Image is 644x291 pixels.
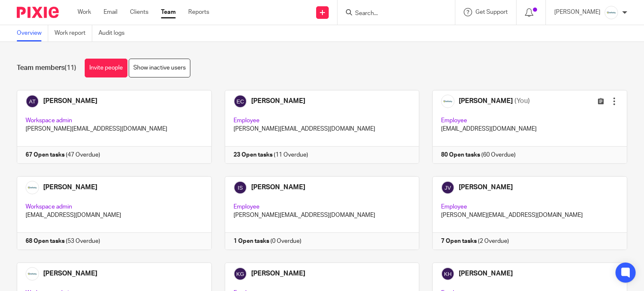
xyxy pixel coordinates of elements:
span: Get Support [475,9,508,15]
span: (11) [65,64,76,71]
a: Team [161,8,176,16]
a: Email [104,8,117,16]
a: Work report [55,25,92,41]
a: Work [78,8,91,16]
a: Show inactive users [129,59,190,77]
input: Search [354,10,430,18]
h1: Team members [17,64,76,72]
img: Pixie [17,7,59,18]
p: [PERSON_NAME] [554,8,600,16]
a: Reports [188,8,209,16]
img: Infinity%20Logo%20with%20Whitespace%20.png [605,6,618,19]
a: Invite people [85,59,127,77]
a: Clients [130,8,148,16]
a: Audit logs [99,25,131,41]
a: Overview [17,25,48,41]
